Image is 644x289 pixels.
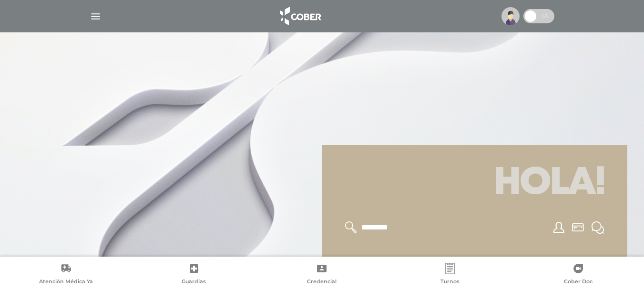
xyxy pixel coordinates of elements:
span: Cober Doc [564,278,593,287]
a: Turnos [386,263,514,287]
a: Guardias [130,263,258,287]
span: Guardias [182,278,206,287]
img: profile-placeholder.svg [501,7,520,25]
span: Atención Médica Ya [39,278,93,287]
span: Credencial [307,278,337,287]
a: Credencial [258,263,386,287]
h1: Hola! [334,157,616,210]
span: Turnos [440,278,460,287]
a: Cober Doc [514,263,642,287]
img: Cober_menu-lines-white.svg [90,10,102,22]
a: Atención Médica Ya [2,263,130,287]
img: logo_cober_home-white.png [275,5,325,28]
